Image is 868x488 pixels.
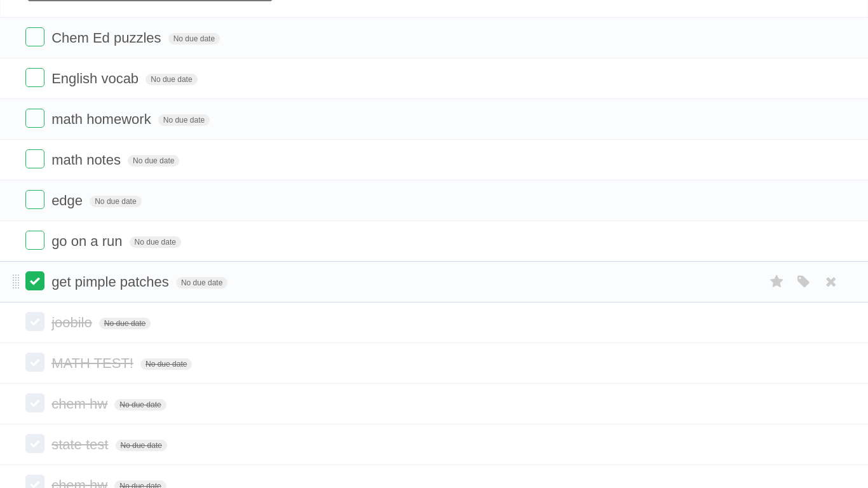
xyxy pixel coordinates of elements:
[116,440,167,451] span: No due date
[130,236,181,248] span: No due date
[114,399,166,410] span: No due date
[51,355,137,371] span: MATH TEST!
[51,315,95,330] span: joobilo
[25,353,44,372] label: Done
[25,27,44,46] label: Done
[25,149,44,168] label: Done
[51,396,111,412] span: chem hw
[51,193,86,208] span: edge
[146,74,197,85] span: No due date
[765,271,789,292] label: Star task
[176,277,227,288] span: No due date
[25,68,44,87] label: Done
[51,30,164,46] span: Chem Ed puzzles
[25,271,44,290] label: Done
[158,114,210,126] span: No due date
[51,152,124,168] span: math notes
[128,155,179,166] span: No due date
[51,71,142,86] span: English vocab
[90,196,141,207] span: No due date
[25,231,44,250] label: Done
[51,233,125,249] span: go on a run
[25,109,44,128] label: Done
[25,434,44,453] label: Done
[51,111,154,127] span: math homework
[168,33,220,44] span: No due date
[51,437,111,452] span: state test
[51,274,172,290] span: get pimple patches
[140,358,192,370] span: No due date
[25,190,44,209] label: Done
[25,312,44,331] label: Done
[25,393,44,412] label: Done
[99,318,151,329] span: No due date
